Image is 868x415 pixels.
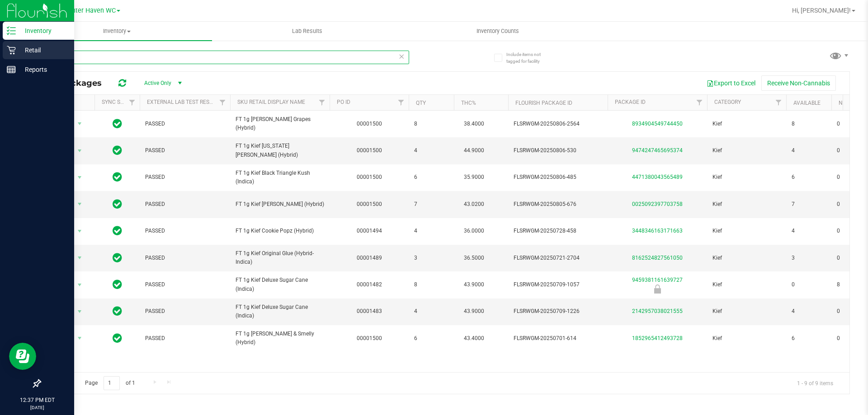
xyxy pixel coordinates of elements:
span: Kief [712,120,781,128]
a: THC% [461,100,476,106]
span: Inventory Counts [464,27,531,35]
span: FT 1g Kief Original Glue (Hybrid-Indica) [236,249,324,266]
inline-svg: Inventory [7,26,16,35]
span: FLSRWGM-20250805-676 [514,200,602,209]
a: Category [714,99,741,105]
button: Receive Non-Cannabis [761,75,836,91]
iframe: Resource center [9,343,36,370]
inline-svg: Reports [7,65,16,74]
span: PASSED [145,200,225,209]
span: select [74,252,85,264]
a: Filter [394,95,409,110]
a: Available [793,100,821,106]
span: PASSED [145,280,225,289]
span: 7 [792,200,826,209]
a: 8162524827561050 [632,255,683,261]
span: 6 [792,334,826,343]
a: 3448346163171663 [632,228,683,234]
span: FT 1g Kief Deluxe Sugar Cane (Indica) [236,303,324,320]
span: In Sync [113,305,122,317]
span: 4 [792,227,826,235]
p: [DATE] [4,404,70,411]
a: Package ID [615,99,646,105]
span: select [74,225,85,238]
span: Kief [712,227,781,235]
a: 2142957038021555 [632,308,683,314]
span: FLSRWGM-20250806-485 [514,173,602,182]
a: Flourish Package ID [515,100,572,106]
span: 8 [414,280,448,289]
span: 4 [792,307,826,316]
span: In Sync [113,171,122,183]
span: 3 [792,254,826,262]
span: FT 1g Kief Cookie Popz (Hybrid) [236,227,324,235]
span: FT 1g [PERSON_NAME] Grapes (Hybrid) [236,115,324,132]
span: PASSED [145,307,225,316]
span: FLSRWGM-20250806-2564 [514,120,602,128]
span: FLSRWGM-20250721-2704 [514,254,602,262]
span: All Packages [47,78,111,88]
span: Lab Results [280,27,335,35]
a: 00001500 [357,335,382,341]
span: 44.9000 [459,144,489,157]
span: 6 [414,173,448,182]
span: Kief [712,173,781,182]
span: In Sync [113,332,122,345]
span: 38.4000 [459,117,489,131]
span: 0 [792,280,826,289]
span: Clear [398,51,405,62]
span: Hi, [PERSON_NAME]! [792,7,851,14]
inline-svg: Retail [7,46,16,55]
span: 43.4000 [459,332,489,345]
span: Include items not tagged for facility [506,51,552,65]
a: Filter [771,95,786,110]
a: Sync Status [102,99,137,105]
a: 00001483 [357,308,382,314]
span: FLSRWGM-20250709-1226 [514,307,602,316]
span: Kief [712,307,781,316]
button: Export to Excel [701,75,761,91]
span: FLSRWGM-20250701-614 [514,334,602,343]
span: FT 1g Kief [PERSON_NAME] (Hybrid) [236,200,324,209]
span: Kief [712,200,781,209]
span: 43.9000 [459,278,489,291]
span: 6 [414,334,448,343]
span: Kief [712,280,781,289]
span: In Sync [113,198,122,210]
span: PASSED [145,120,225,128]
span: PASSED [145,227,225,235]
span: PASSED [145,334,225,343]
span: 8 [414,120,448,128]
span: Page of 1 [77,376,142,390]
span: select [74,171,85,184]
span: select [74,145,85,157]
span: In Sync [113,117,122,130]
input: 1 [104,376,120,390]
p: 12:37 PM EDT [4,396,70,404]
p: Inventory [16,25,70,36]
a: Inventory [22,22,212,41]
span: FT 1g [PERSON_NAME] & Smelly (Hybrid) [236,330,324,347]
span: select [74,279,85,291]
a: 0025092397703758 [632,201,683,207]
span: 1 - 9 of 9 items [790,376,840,390]
a: 4471380043565489 [632,174,683,180]
a: Inventory Counts [402,22,593,41]
a: Sku Retail Display Name [237,99,305,105]
span: FLSRWGM-20250806-530 [514,146,602,155]
a: 00001500 [357,201,382,207]
p: Reports [16,64,70,75]
span: 36.0000 [459,224,489,238]
span: 3 [414,254,448,262]
span: PASSED [145,173,225,182]
span: 6 [792,173,826,182]
span: 36.5000 [459,252,489,265]
a: 1852965412493728 [632,335,683,341]
input: Search Package ID, Item Name, SKU, Lot or Part Number... [40,51,409,64]
a: Filter [215,95,230,110]
span: select [74,305,85,318]
span: Winter Haven WC [64,7,116,14]
span: FT 1g Kief Deluxe Sugar Cane (Indica) [236,276,324,293]
a: Lab Results [212,22,402,41]
span: select [74,198,85,210]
